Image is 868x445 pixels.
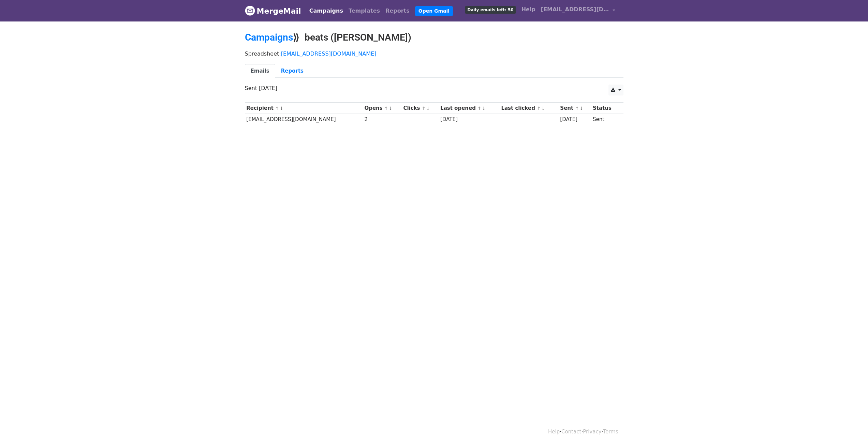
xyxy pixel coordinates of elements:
[245,5,255,16] img: MergeMail logo
[603,429,618,435] a: Terms
[440,116,498,123] div: [DATE]
[364,116,400,123] div: 2
[363,103,402,114] th: Opens
[281,50,377,57] a: [EMAIL_ADDRESS][DOMAIN_NAME]
[477,106,481,111] a: ↑
[245,32,623,43] h2: ⟫ beats ([PERSON_NAME])
[245,103,363,114] th: Recipient
[402,103,439,114] th: Clicks
[280,106,283,111] a: ↓
[245,50,623,57] p: Spreadsheet:
[583,429,601,435] a: Privacy
[384,106,388,111] a: ↑
[422,106,426,111] a: ↑
[561,429,581,435] a: Contact
[245,85,623,92] p: Sent [DATE]
[275,106,279,111] a: ↑
[519,3,538,16] a: Help
[575,106,579,111] a: ↑
[541,106,545,111] a: ↓
[559,103,591,114] th: Sent
[426,106,430,111] a: ↓
[591,114,619,125] td: Sent
[538,3,618,19] a: [EMAIL_ADDRESS][DOMAIN_NAME]
[245,64,275,78] a: Emails
[415,6,453,16] a: Open Gmail
[591,103,619,114] th: Status
[275,64,309,78] a: Reports
[439,103,499,114] th: Last opened
[465,6,516,14] span: Daily emails left: 50
[245,4,301,18] a: MergeMail
[307,4,346,18] a: Campaigns
[482,106,486,111] a: ↓
[245,114,363,125] td: [EMAIL_ADDRESS][DOMAIN_NAME]
[579,106,583,111] a: ↓
[346,4,383,18] a: Templates
[462,3,518,16] a: Daily emails left: 50
[541,5,609,14] span: [EMAIL_ADDRESS][DOMAIN_NAME]
[560,116,589,123] div: [DATE]
[500,103,559,114] th: Last clicked
[548,429,560,435] a: Help
[245,32,293,43] a: Campaigns
[383,4,412,18] a: Reports
[389,106,393,111] a: ↓
[537,106,541,111] a: ↑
